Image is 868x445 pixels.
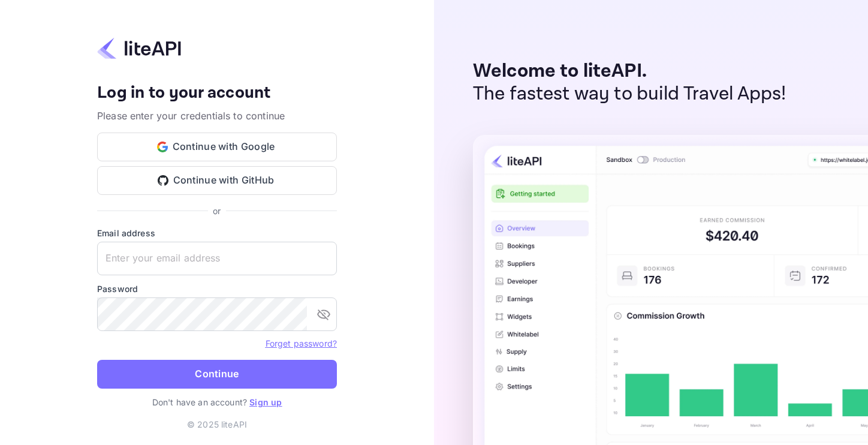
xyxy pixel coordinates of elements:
[97,37,181,60] img: liteapi
[97,133,337,161] button: Continue with Google
[97,282,337,295] label: Password
[97,227,337,239] label: Email address
[187,418,247,431] p: © 2025 liteAPI
[249,397,282,407] a: Sign up
[97,360,337,389] button: Continue
[473,60,786,83] p: Welcome to liteAPI.
[473,83,786,106] p: The fastest way to build Travel Apps!
[97,83,337,104] h4: Log in to your account
[266,337,337,349] a: Forget password?
[97,396,337,408] p: Don't have an account?
[312,302,336,326] button: toggle password visibility
[266,338,337,348] a: Forget password?
[97,242,337,275] input: Enter your email address
[97,109,337,123] p: Please enter your credentials to continue
[213,205,221,217] p: or
[97,166,337,195] button: Continue with GitHub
